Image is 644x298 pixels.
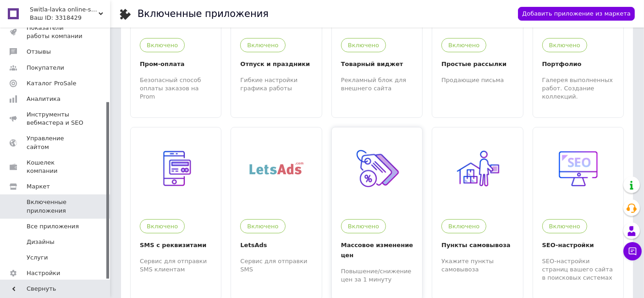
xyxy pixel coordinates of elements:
a: 167ВключеноПункты самовывозаУкажите пункты самовывоза [432,127,523,291]
span: Кошелек компании [27,159,85,175]
div: Галерея выполненных работ. Создание коллекций. [542,76,614,101]
div: SMS с реквизитами [140,240,212,250]
a: 181ВключеноSEO-настройкиSEO-настройки страниц вашего сайта в поисковых системах [533,127,623,291]
div: Пром-оплата [140,59,212,69]
div: Повышение/снижение цен за 1 минуту [341,267,413,284]
div: Включено [240,219,285,233]
div: Массовое изменение цен [341,240,413,260]
div: Включено [542,219,587,233]
div: Продающие письма [441,76,513,84]
span: Управление сайтом [27,134,85,151]
div: SEO-настройки страниц вашего сайта в поисковых системах [542,257,614,282]
div: Рекламный блок для внешнего сайта [341,76,413,93]
span: Отзывы [27,48,51,56]
div: Включено [140,219,185,233]
div: Товарный виджет [341,59,413,69]
div: Портфолио [542,59,614,69]
div: Гибкие настройки графика работы [240,76,312,93]
div: LetsAds [240,240,312,250]
div: Включено [341,38,386,52]
div: Отпуск и праздники [240,59,312,69]
span: Услуги [27,254,48,262]
img: 57 [149,142,203,195]
div: Включено [441,219,486,233]
div: SEO-настройки [542,240,614,250]
span: Настройки [27,269,60,277]
img: 92 [350,142,404,195]
div: Пункты самовывоза [441,240,513,250]
a: Добавить приложение из маркета [518,7,635,21]
a: 57ВключеноSMS с реквизитамиСервис для отправки SMS клиентам [131,127,221,291]
span: Дизайны [27,238,55,246]
span: Маркет [27,182,50,191]
div: Сервис для отправки SMS клиентам [140,257,212,274]
div: Включенные приложения [138,9,269,19]
span: Каталог ProSale [27,79,76,88]
img: 181 [551,142,605,195]
span: Switla-lavka online-shop [30,6,99,14]
img: 158 [249,162,303,175]
a: 158ВключеноLetsAdsСервис для отправки SMS [231,127,321,291]
span: Покупатели [27,64,64,72]
div: Ваш ID: 3318429 [30,14,110,22]
a: 92ВключеноМассовое изменение ценПовышение/снижение цен за 1 минуту [332,127,422,291]
div: Включено [542,38,587,52]
div: Сервис для отправки SMS [240,257,312,274]
button: Чат с покупателем [623,242,642,260]
span: Включенные приложения [27,198,85,215]
div: Укажите пункты самовывоза [441,257,513,274]
div: Безопасный способ оплаты заказов на Prom [140,76,212,101]
span: Инструменты вебмастера и SEO [27,110,85,127]
span: Аналитика [27,95,61,103]
span: Все приложения [27,222,79,231]
div: Включено [441,38,486,52]
div: Включено [341,219,386,233]
span: Показатели работы компании [27,24,85,40]
div: Включено [140,38,185,52]
div: Включено [240,38,285,52]
img: 167 [451,142,504,195]
div: Простые рассылки [441,59,513,69]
